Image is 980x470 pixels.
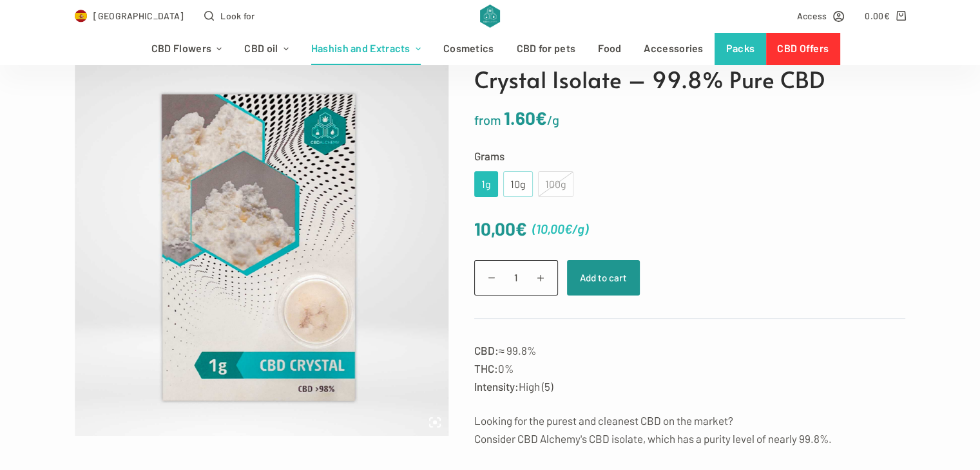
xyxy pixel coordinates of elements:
[580,272,627,283] font: Add to cart
[75,62,448,436] img: CBD Crystal - Packed
[777,42,829,54] font: CBD Offers
[151,42,211,54] font: CBD Flowers
[510,178,526,190] font: 10g
[481,178,491,190] font: 1g
[535,107,547,129] font: €
[564,221,572,236] font: €
[474,380,519,393] font: Intensity:
[644,42,703,54] font: Accessories
[474,414,733,427] font: Looking for the purest and cleanest CBD on the market?
[474,362,498,375] font: THC:
[204,8,255,23] button: Open search form
[474,218,515,240] font: 10,00
[93,10,184,21] font: [GEOGRAPHIC_DATA]
[532,221,536,236] font: (
[547,112,559,127] font: /g
[504,107,535,129] font: 1.60
[865,10,883,21] font: 0.00
[515,218,527,240] font: €
[140,33,840,65] nav: Header menu
[220,10,255,21] font: Look for
[517,42,576,54] font: CBD for pets
[75,10,88,23] img: ES Flag
[797,8,845,23] a: Access
[498,362,514,375] font: 0%
[598,42,621,54] font: Food
[584,221,588,236] font: )
[443,42,494,54] font: Cosmetics
[865,8,905,23] a: Shopping cart
[474,432,832,445] font: Consider CBD Alchemy's CBD isolate, which has a purity level of nearly 99.8%.
[474,260,558,296] input: Quantity of products
[474,149,504,162] font: Grams
[244,42,278,54] font: CBD oil
[75,8,184,23] a: Select Country
[474,344,499,357] font: CBD:
[499,344,536,357] font: ≈ 99.8%
[797,10,827,21] font: Access
[519,380,553,393] font: High (5)
[726,42,755,54] font: Packs
[480,5,500,28] img: CBD Alchemy
[311,42,410,54] font: Hashish and Extracts
[474,63,825,95] font: Crystal Isolate – 99.8% Pure CBD
[474,112,501,127] font: from
[572,221,584,236] font: /g
[883,10,889,21] font: €
[536,221,564,236] font: 10,00
[567,260,640,296] button: Add to cart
